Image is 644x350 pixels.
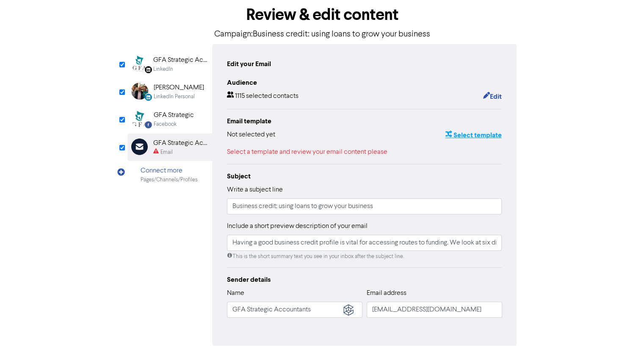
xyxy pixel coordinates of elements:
img: LinkedinPersonal [131,83,148,100]
div: Sender details [227,275,502,285]
div: Facebook [154,120,177,128]
div: Select a template and review your email content please [227,147,502,157]
img: Facebook [131,110,148,127]
label: Include a short preview description of your email [227,221,368,231]
p: Campaign: Business credit: using loans to grow your business [127,28,517,41]
div: Edit your Email [227,59,271,69]
div: Linkedin GFA Strategic AccountantsLinkedIn [127,50,212,78]
div: GFA Strategic Accountants [153,55,207,65]
iframe: Chat Widget [602,309,644,350]
div: LinkedIn [153,65,173,73]
div: Email template [227,116,502,126]
div: Facebook GFA StrategicFacebook [127,106,212,133]
div: LinkedinPersonal [PERSON_NAME]LinkedIn Personal [127,78,212,106]
div: Connect morePages/Channels/Profiles [127,161,212,189]
div: Subject [227,171,502,181]
div: GFA Strategic [154,110,194,120]
div: LinkedIn Personal [154,93,195,101]
h1: Review & edit content [127,5,517,25]
div: This is the short summary text you see in your inbox after the subject line. [227,253,502,261]
div: Audience [227,78,502,88]
div: Email [160,148,173,156]
label: Write a subject line [227,185,283,195]
div: [PERSON_NAME] [154,83,204,93]
div: 1115 selected contacts [227,91,299,102]
button: Select template [445,130,502,141]
img: Linkedin [131,55,148,72]
div: Connect more [141,166,198,176]
label: Name [227,288,244,298]
label: Email address [367,288,406,298]
div: GFA Strategic Accountants [153,138,207,148]
div: GFA Strategic AccountantsEmail [127,133,212,161]
div: Pages/Channels/Profiles [141,176,198,184]
div: Not selected yet [227,130,275,141]
button: Edit [482,91,502,102]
